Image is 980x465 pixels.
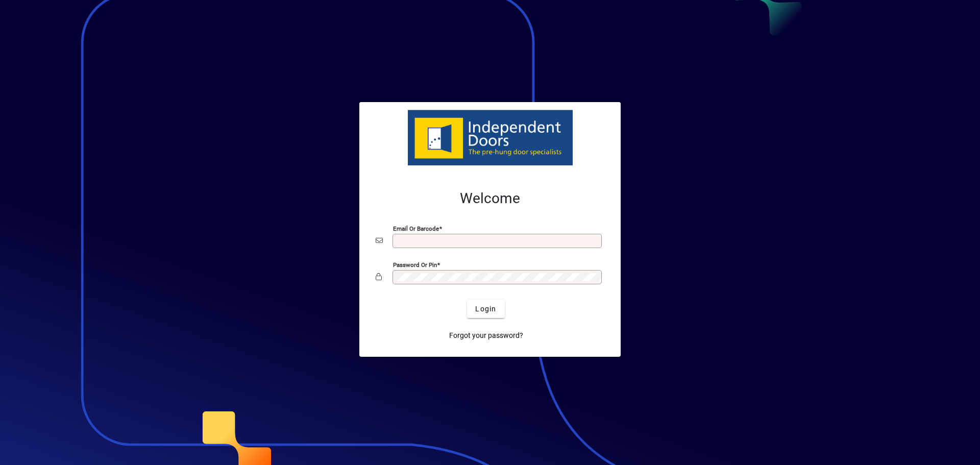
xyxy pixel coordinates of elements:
span: Login [475,304,496,314]
mat-label: Password or Pin [393,261,437,268]
mat-label: Email or Barcode [393,225,439,232]
a: Forgot your password? [445,326,527,345]
h2: Welcome [376,190,604,207]
span: Forgot your password? [449,330,523,341]
button: Login [467,300,504,318]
